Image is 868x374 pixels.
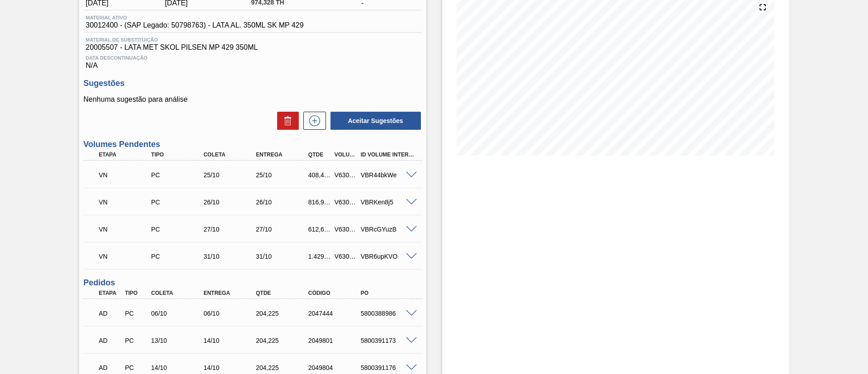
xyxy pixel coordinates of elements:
[201,226,260,233] div: 27/10/2025
[123,364,150,371] div: Pedido de Compra
[359,310,417,317] div: 5800388986
[86,55,420,61] span: Data Descontinuação
[254,253,312,260] div: 31/10/2025
[99,310,122,317] p: AD
[97,290,124,296] div: Etapa
[97,331,124,350] div: Aguardando Descarga
[359,199,417,206] div: VBRKen8j5
[201,199,260,206] div: 26/10/2025
[359,364,417,371] div: 5800391176
[86,21,304,29] span: 30012400 - (SAP Legado: 50798763) - LATA AL. 350ML SK MP 429
[359,171,417,179] div: VBR44bkWe
[201,290,260,296] div: Entrega
[97,165,156,185] div: Volume de Negociação
[149,337,208,344] div: 13/10/2025
[306,199,333,206] div: 816,900
[99,253,153,260] p: VN
[149,226,208,233] div: Pedido de Compra
[84,52,422,70] div: N/A
[97,192,156,212] div: Volume de Negociação
[359,151,417,158] div: Id Volume Interno
[149,253,208,260] div: Pedido de Compra
[123,337,150,344] div: Pedido de Compra
[97,246,156,266] div: Volume de Negociação
[201,171,260,179] div: 25/10/2025
[254,151,312,158] div: Entrega
[306,151,333,158] div: Qtde
[97,219,156,239] div: Volume de Negociação
[84,95,422,104] p: Nenhuma sugestão para análise
[86,43,420,52] span: 20005507 - LATA MET SKOL PILSEN MP 429 350ML
[306,253,333,260] div: 1.429,575
[359,337,417,344] div: 5800391173
[330,112,421,130] button: Aceitar Sugestões
[359,226,417,233] div: VBRcGYuzB
[273,112,299,130] div: Excluir Sugestões
[99,364,122,371] p: AD
[332,171,359,179] div: V630666
[149,171,208,179] div: Pedido de Compra
[201,151,260,158] div: Coleta
[123,290,150,296] div: Tipo
[99,199,153,206] p: VN
[306,171,333,179] div: 408,450
[201,364,260,371] div: 14/10/2025
[99,171,153,179] p: VN
[201,337,260,344] div: 14/10/2025
[332,253,359,260] div: V630669
[306,290,365,296] div: Código
[123,310,150,317] div: Pedido de Compra
[84,140,422,149] h3: Volumes Pendentes
[84,278,422,288] h3: Pedidos
[254,226,312,233] div: 27/10/2025
[332,199,359,206] div: V630667
[306,364,365,371] div: 2049804
[254,290,312,296] div: Qtde
[326,111,422,131] div: Aceitar Sugestões
[254,310,312,317] div: 204,225
[99,337,122,344] p: AD
[97,303,124,323] div: Aguardando Descarga
[84,79,422,88] h3: Sugestões
[201,310,260,317] div: 06/10/2025
[299,112,326,130] div: Nova sugestão
[306,226,333,233] div: 612,675
[149,151,208,158] div: Tipo
[254,199,312,206] div: 26/10/2025
[306,337,365,344] div: 2049801
[149,199,208,206] div: Pedido de Compra
[149,364,208,371] div: 14/10/2025
[359,253,417,260] div: VBR6upKVO
[149,310,208,317] div: 06/10/2025
[306,310,365,317] div: 2047444
[254,337,312,344] div: 204,225
[359,290,417,296] div: PO
[201,253,260,260] div: 31/10/2025
[97,151,156,158] div: Etapa
[332,151,359,158] div: Volume Portal
[332,226,359,233] div: V630668
[254,364,312,371] div: 204,225
[254,171,312,179] div: 25/10/2025
[99,226,153,233] p: VN
[86,15,304,20] span: Material ativo
[149,290,208,296] div: Coleta
[86,37,420,43] span: Material de Substituição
